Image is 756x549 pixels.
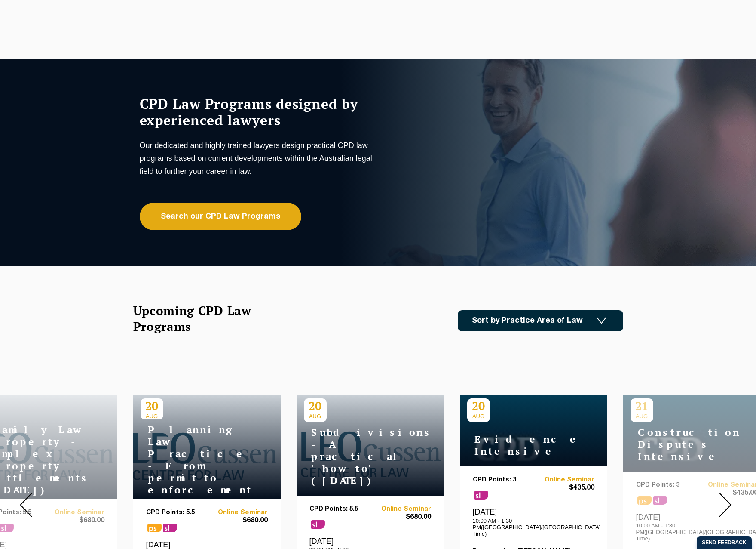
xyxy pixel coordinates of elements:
p: 20 [304,398,327,413]
span: AUG [467,413,490,419]
span: AUG [141,413,163,419]
span: ps [147,524,162,532]
span: $435.00 [533,484,594,493]
a: Online Seminar [207,509,268,516]
span: sl [311,520,325,529]
span: sl [474,491,488,500]
span: AUG [304,413,327,419]
h4: Planning Law Practice - From permit to enforcement ([DATE]) [141,424,248,508]
p: CPD Points: 5.5 [146,509,207,516]
p: Our dedicated and highly trained lawyers design practical CPD law programs based on current devel... [140,139,376,178]
a: Search our CPD Law Programs [140,203,301,230]
p: CPD Points: 5.5 [309,506,370,513]
h4: Subdivisions - A practical 'how to' ([DATE]) [304,426,411,487]
p: CPD Points: 3 [473,476,534,484]
img: Next [719,493,732,517]
a: Online Seminar [533,476,594,484]
h4: Evidence Intensive [467,433,575,457]
img: Icon [597,317,606,324]
h2: Upcoming CPD Law Programs [133,302,273,334]
p: 10:00 AM - 1:30 PM([GEOGRAPHIC_DATA]/[GEOGRAPHIC_DATA] Time) [473,518,594,537]
span: $680.00 [370,513,431,522]
img: Prev [20,493,32,517]
a: Sort by Practice Area of Law [458,310,623,331]
div: [DATE] [473,507,594,537]
p: 20 [141,398,163,413]
p: 20 [467,398,490,413]
span: sl [163,524,177,532]
h1: CPD Law Programs designed by experienced lawyers [140,96,376,128]
span: $680.00 [207,516,268,525]
a: Online Seminar [370,506,431,513]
